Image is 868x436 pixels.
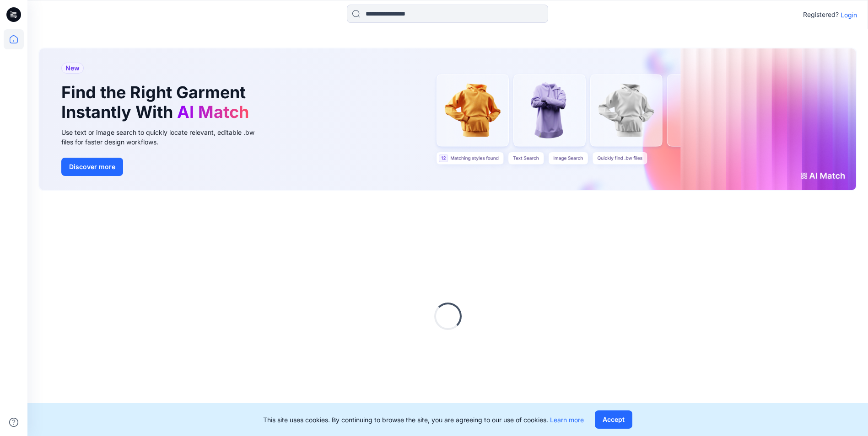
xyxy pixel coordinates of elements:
button: Discover more [61,158,123,176]
h1: Find the Right Garment Instantly With [61,83,253,122]
p: This site uses cookies. By continuing to browse the site, you are agreeing to our use of cookies. [263,415,584,425]
div: Use text or image search to quickly locate relevant, editable .bw files for faster design workflows. [61,128,267,147]
span: AI Match [177,102,249,122]
p: Registered? [803,9,839,20]
span: New [65,63,80,74]
a: Learn more [550,416,584,424]
p: Login [841,10,857,20]
button: Accept [595,410,632,429]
